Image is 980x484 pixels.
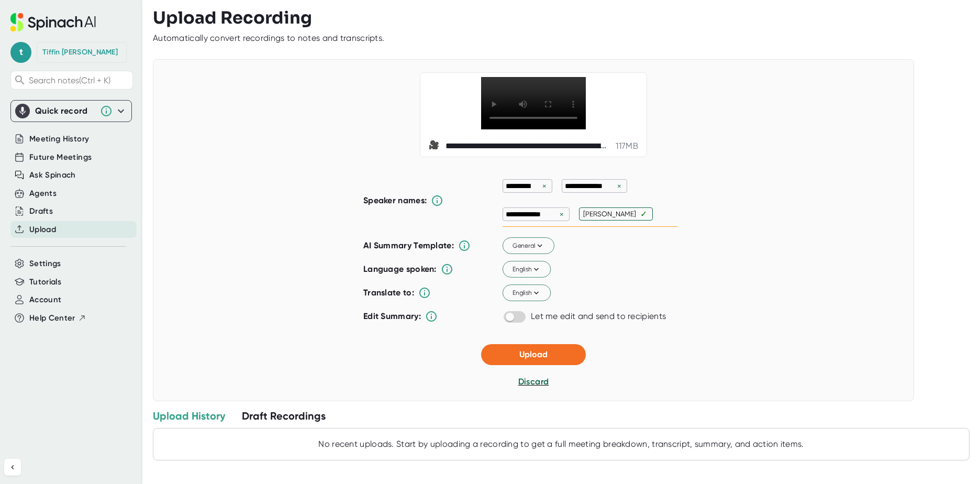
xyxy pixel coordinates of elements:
[42,48,118,57] div: Tiffin Filion
[29,133,89,145] button: Meeting History
[540,181,549,191] div: ×
[513,241,545,250] span: General
[363,240,454,251] b: AI Summary Template:
[29,169,76,181] button: Ask Spinach
[557,210,566,219] div: ×
[481,344,586,365] button: Upload
[153,8,970,28] h3: Upload Recording
[616,141,638,151] div: 117 MB
[29,224,56,236] button: Upload
[640,209,650,219] div: ✓
[29,276,61,288] button: Tutorials
[531,311,666,322] div: Let me edit and send to recipients
[518,377,549,387] span: Discard
[29,205,53,217] button: Drafts
[363,264,437,274] b: Language spoken:
[159,439,964,449] div: No recent uploads. Start by uploading a recording to get a full meeting breakdown, transcript, su...
[519,349,548,359] span: Upload
[513,288,541,298] span: English
[10,42,31,63] span: t
[242,409,326,423] div: Draft Recordings
[503,261,551,278] button: English
[29,312,75,324] span: Help Center
[35,106,95,116] div: Quick record
[513,265,541,274] span: English
[518,376,549,388] button: Discard
[363,195,427,205] b: Speaker names:
[153,33,384,43] div: Automatically convert recordings to notes and transcripts.
[29,258,61,270] button: Settings
[363,288,414,298] b: Translate to:
[29,294,61,306] button: Account
[29,151,92,163] button: Future Meetings
[15,101,127,122] div: Quick record
[615,181,624,191] div: ×
[503,238,554,255] button: General
[29,188,57,200] button: Agents
[153,409,225,423] div: Upload History
[4,459,21,476] button: Collapse sidebar
[503,285,551,302] button: English
[363,311,421,321] b: Edit Summary:
[29,312,86,324] button: Help Center
[29,75,130,85] span: Search notes (Ctrl + K)
[429,140,441,152] span: video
